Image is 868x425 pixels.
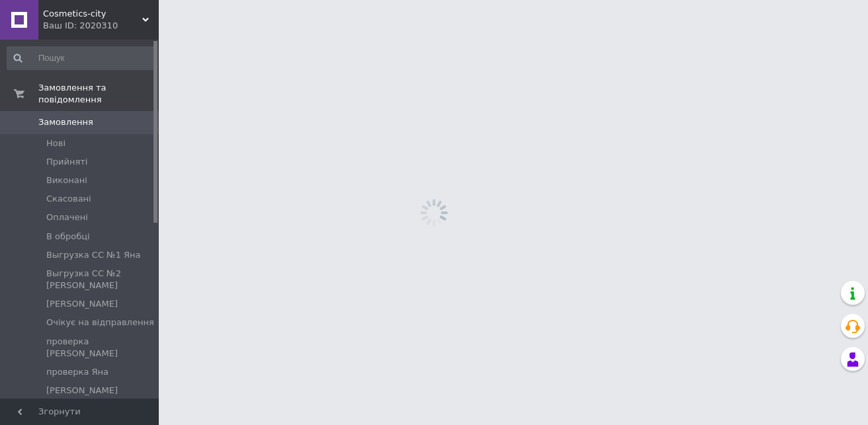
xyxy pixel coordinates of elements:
span: Нові [46,137,65,149]
span: Виконані [46,174,87,186]
span: Скасовані [46,193,91,205]
span: Очікує на відправлення [46,317,154,328]
span: проверка [PERSON_NAME] [46,336,155,360]
span: Прийняті [46,156,87,168]
span: Выгрузка СС №2 [PERSON_NAME] [46,268,155,291]
span: [PERSON_NAME] [46,298,118,310]
span: Оплачені [46,212,88,223]
span: В обробці [46,231,90,243]
span: проверка Яна [46,366,108,378]
span: Выгрузка СС №1 Яна [46,249,141,261]
input: Пошук [7,46,156,70]
span: Cosmetics-city [43,8,142,20]
div: Ваш ID: 2020310 [43,20,159,32]
span: Замовлення та повідомлення [38,82,159,106]
span: Замовлення [38,116,93,128]
span: [PERSON_NAME] [46,385,118,397]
